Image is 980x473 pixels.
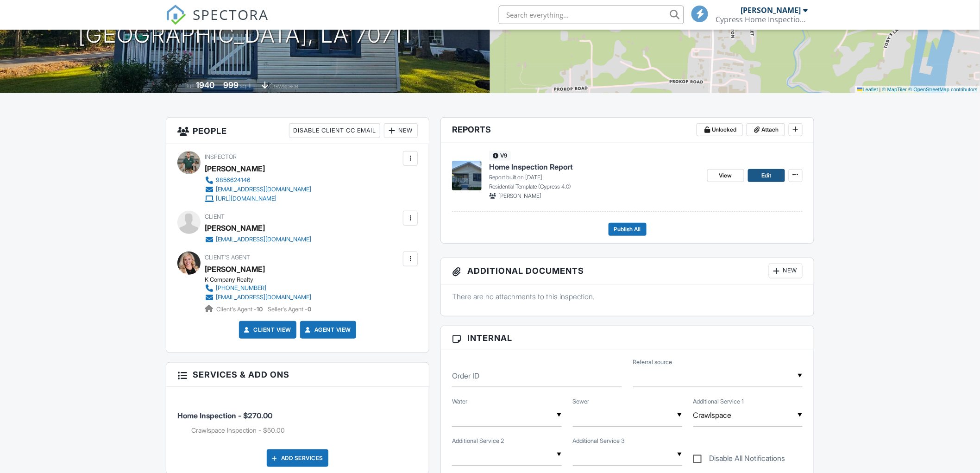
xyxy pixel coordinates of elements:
label: Referral source [633,358,672,366]
li: Add on: Crawlspace Inspection [191,426,418,435]
div: [PERSON_NAME] [205,162,265,176]
label: Additional Service 1 [693,397,744,406]
div: K Company Realty [205,276,319,284]
span: Home Inspection - $270.00 [177,411,272,420]
li: Service: Home Inspection [177,394,418,442]
span: | [879,87,881,92]
span: Built [184,82,195,89]
div: 999 [223,80,239,90]
a: [URL][DOMAIN_NAME] [205,194,311,203]
div: [URL][DOMAIN_NAME] [216,195,276,202]
a: [EMAIL_ADDRESS][DOMAIN_NAME] [205,185,311,194]
label: Additional Service 2 [452,437,504,445]
a: © MapTiler [882,87,907,92]
label: Water [452,397,467,406]
a: [PERSON_NAME] [205,262,265,276]
a: Agent View [303,325,351,334]
h3: Additional Documents [441,258,814,284]
span: SPECTORA [193,5,269,24]
a: © OpenStreetMap contributors [909,87,978,92]
span: Seller's Agent - [268,306,311,313]
span: Client's Agent - [216,306,264,313]
span: Client [205,213,225,220]
div: Add Services [267,449,328,467]
label: Additional Service 3 [573,437,625,445]
div: New [769,264,803,278]
h3: People [166,118,429,144]
div: 9856624146 [216,177,251,184]
div: New [384,123,418,138]
label: Sewer [573,397,590,406]
div: [PHONE_NUMBER] [216,284,266,292]
strong: 0 [308,306,311,313]
div: [EMAIL_ADDRESS][DOMAIN_NAME] [216,294,311,301]
div: [EMAIL_ADDRESS][DOMAIN_NAME] [216,186,311,193]
div: 1940 [196,80,214,90]
div: [EMAIL_ADDRESS][DOMAIN_NAME] [216,236,311,243]
div: [PERSON_NAME] [741,6,801,15]
a: [PHONE_NUMBER] [205,284,311,293]
span: Inspector [205,153,237,160]
a: Leaflet [857,87,878,92]
a: Client View [242,325,291,334]
h3: Services & Add ons [166,363,429,387]
img: The Best Home Inspection Software - Spectora [166,5,186,25]
div: [PERSON_NAME] [205,221,265,235]
div: Disable Client CC Email [289,123,380,138]
strong: 10 [257,306,263,313]
span: Client's Agent [205,254,250,261]
span: sq. ft. [240,82,253,89]
label: Disable All Notifications [693,454,785,466]
label: Order ID [452,371,479,381]
span: crawlspace [270,82,298,89]
input: Search everything... [499,6,684,24]
a: [EMAIL_ADDRESS][DOMAIN_NAME] [205,293,311,302]
div: Cypress Home Inspections LLC [716,15,808,24]
h3: Internal [441,326,814,350]
a: [EMAIL_ADDRESS][DOMAIN_NAME] [205,235,311,244]
p: There are no attachments to this inspection. [452,291,803,302]
a: SPECTORA [166,13,269,32]
a: 9856624146 [205,176,311,185]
